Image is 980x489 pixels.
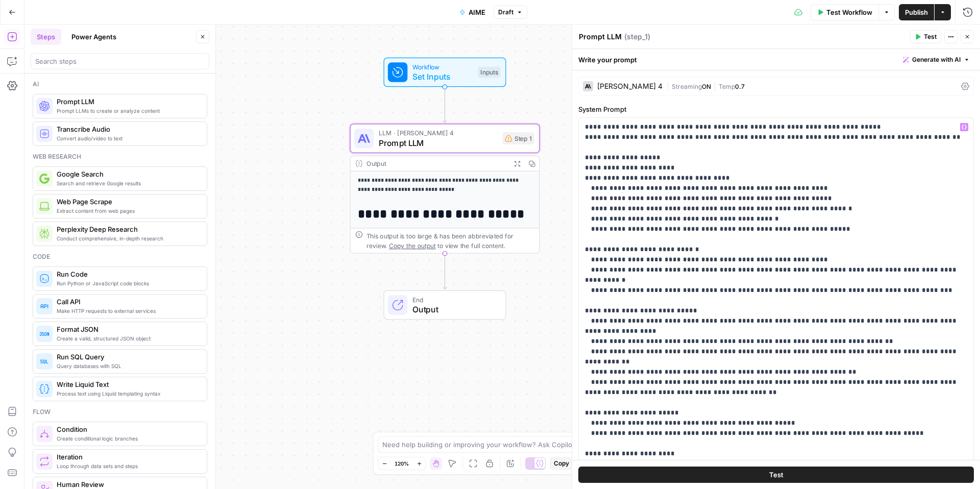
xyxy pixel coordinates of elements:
span: Output [412,303,496,315]
span: Web Page Scrape [57,197,199,207]
span: Convert audio/video to text [57,134,199,142]
g: Edge from step_1 to end [443,254,447,289]
span: Test Workflow [826,7,872,17]
span: Process text using Liquid templating syntax [57,389,199,398]
span: Temp [719,83,735,90]
span: Query databases with SQL [57,362,199,370]
span: Run Code [57,269,199,279]
span: AIME [469,7,485,17]
span: Make HTTP requests to external services [57,307,199,315]
span: Set Inputs [412,70,473,83]
span: Copy the output [389,242,435,249]
span: 0.7 [735,83,745,90]
span: Create conditional logic branches [57,434,199,443]
div: Flow [33,407,207,417]
button: Power Agents [65,29,122,45]
span: LLM · [PERSON_NAME] 4 [379,128,498,138]
button: Test [578,467,974,483]
label: System Prompt [578,104,974,114]
button: Steps [31,29,61,45]
div: Code [33,252,207,261]
span: Format JSON [57,324,199,334]
span: Extract content from web pages [57,207,199,215]
span: Perplexity Deep Research [57,224,199,234]
div: Write your prompt [572,49,980,70]
span: Publish [905,7,928,17]
span: 120% [395,459,409,468]
span: Write Liquid Text [57,379,199,389]
span: Create a valid, structured JSON object [57,334,199,343]
div: EndOutput [350,290,540,320]
button: Test [910,30,941,43]
div: Web research [33,152,207,161]
span: Test [924,32,937,41]
span: End [412,295,496,304]
span: Prompt LLMs to create or analyze content [57,107,199,115]
span: Transcribe Audio [57,124,199,134]
span: Call API [57,297,199,307]
button: AIME [453,4,492,20]
span: Test [769,470,783,480]
span: Prompt LLM [379,137,498,149]
div: [PERSON_NAME] 4 [597,83,663,90]
button: Publish [899,4,934,20]
span: Run Python or JavaScript code blocks [57,279,199,287]
span: Conduct comprehensive, in-depth research [57,234,199,242]
span: ON [702,83,711,90]
span: Google Search [57,169,199,179]
span: Draft [498,8,513,17]
div: Output [366,159,506,168]
span: Prompt LLM [57,96,199,107]
span: Copy [554,459,569,468]
button: Copy [550,457,573,470]
input: Search steps [35,56,205,66]
div: Inputs [478,67,500,78]
button: Draft [494,6,527,19]
span: ( step_1 ) [624,32,650,42]
button: Generate with AI [899,53,974,66]
span: | [711,81,719,91]
span: Workflow [412,62,473,71]
div: This output is too large & has been abbreviated for review. to view the full content. [366,231,534,250]
span: Streaming [672,83,702,90]
span: Search and retrieve Google results [57,179,199,187]
button: Test Workflow [811,4,878,20]
span: Run SQL Query [57,352,199,362]
div: WorkflowSet InputsInputs [350,58,540,87]
span: Condition [57,424,199,434]
div: Ai [33,80,207,89]
g: Edge from start to step_1 [443,87,447,123]
span: Iteration [57,452,199,462]
textarea: Prompt LLM [579,32,622,42]
div: Step 1 [502,132,534,144]
span: Generate with AI [912,55,961,64]
span: Loop through data sets and steps [57,462,199,470]
span: | [667,81,672,91]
